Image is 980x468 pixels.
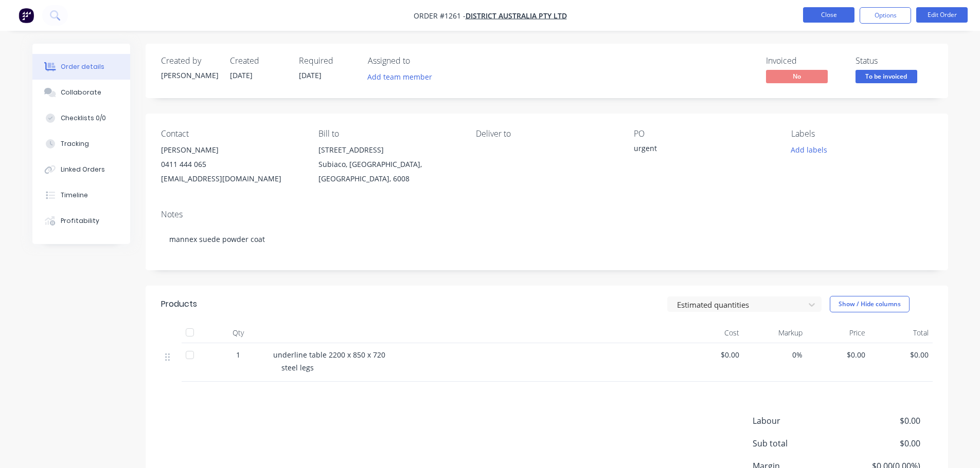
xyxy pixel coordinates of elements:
div: Labels [791,129,932,139]
button: Add labels [786,143,833,157]
button: To be invoiced [856,70,917,85]
span: 1 [236,349,240,360]
div: Order details [61,62,104,71]
span: Labour [753,415,844,427]
div: Checklists 0/0 [61,114,106,123]
div: Subiaco, [GEOGRAPHIC_DATA], [GEOGRAPHIC_DATA], 6008 [318,157,459,186]
div: Tracking [61,139,89,148]
span: To be invoiced [856,70,917,83]
div: Collaborate [61,88,101,97]
button: Timeline [32,182,130,208]
div: Markup [743,323,807,343]
button: Linked Orders [32,157,130,182]
div: Qty [207,323,269,343]
span: Sub total [753,437,844,450]
div: Linked Orders [61,165,105,174]
div: PO [634,129,775,139]
div: Assigned to [368,56,471,66]
span: $0.00 [844,437,920,450]
div: Cost [681,323,744,343]
span: 0% [747,349,803,360]
div: Created by [161,56,218,66]
div: Created [230,56,287,66]
div: Contact [161,129,302,139]
div: Timeline [61,191,88,200]
div: Total [869,323,933,343]
span: underline table 2200 x 850 x 720 [273,350,385,360]
div: [PERSON_NAME] [161,70,218,81]
a: District Australia PTY LTD [466,11,567,21]
div: Invoiced [766,56,843,66]
span: $0.00 [685,349,740,360]
div: 0411 444 065 [161,157,302,172]
div: urgent [634,143,762,157]
button: Edit Order [916,7,968,23]
button: Add team member [368,70,438,84]
div: Notes [161,210,933,219]
img: Factory [19,8,34,23]
button: Show / Hide columns [830,296,910,312]
div: [STREET_ADDRESS]Subiaco, [GEOGRAPHIC_DATA], [GEOGRAPHIC_DATA], 6008 [318,143,459,186]
button: Add team member [362,70,437,84]
button: Tracking [32,131,130,157]
span: Order #1261 - [414,11,466,21]
div: [STREET_ADDRESS] [318,143,459,157]
button: Options [860,7,911,24]
div: [PERSON_NAME] [161,143,302,157]
div: Price [807,323,870,343]
button: Order details [32,54,130,80]
div: [PERSON_NAME]0411 444 065[EMAIL_ADDRESS][DOMAIN_NAME] [161,143,302,186]
button: Close [803,7,854,23]
button: Profitability [32,208,130,234]
span: [DATE] [299,70,322,80]
div: Deliver to [476,129,617,139]
span: [DATE] [230,70,253,80]
button: Collaborate [32,80,130,105]
div: mannex suede powder coat [161,223,933,255]
span: $0.00 [874,349,929,360]
div: Bill to [318,129,459,139]
button: Checklists 0/0 [32,105,130,131]
div: Products [161,298,197,310]
span: $0.00 [811,349,866,360]
div: [EMAIL_ADDRESS][DOMAIN_NAME] [161,172,302,186]
span: steel legs [281,363,314,372]
span: No [766,70,828,83]
span: $0.00 [844,415,920,427]
div: Profitability [61,216,99,226]
div: Required [299,56,355,66]
div: Status [856,56,933,66]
